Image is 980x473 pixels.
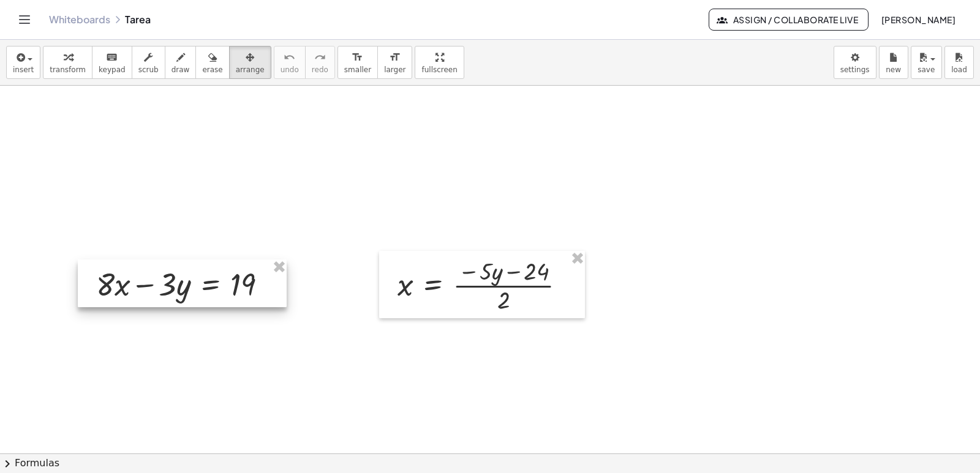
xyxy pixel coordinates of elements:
button: new [879,46,908,79]
button: save [911,46,942,79]
span: smaller [344,65,371,74]
button: keyboardkeypad [92,46,132,79]
button: format_sizelarger [377,46,412,79]
i: undo [284,50,295,65]
span: undo [281,65,299,74]
span: redo [312,65,328,74]
span: settings [840,65,870,74]
button: draw [165,46,197,79]
button: Assign / Collaborate Live [709,9,869,31]
button: format_sizesmaller [337,46,378,79]
span: erase [202,65,222,74]
button: erase [195,46,229,79]
span: [PERSON_NAME] [881,14,956,25]
button: transform [43,46,92,79]
button: Toggle navigation [15,10,34,29]
button: load [944,46,974,79]
button: fullscreen [415,46,464,79]
span: draw [171,65,190,74]
span: scrub [138,65,159,74]
span: arrange [236,65,265,74]
i: format_size [389,50,401,65]
span: keypad [99,65,126,74]
button: scrub [132,46,165,79]
i: format_size [352,50,363,65]
i: redo [314,50,326,65]
button: [PERSON_NAME] [871,9,965,31]
span: Assign / Collaborate Live [719,14,858,25]
span: fullscreen [421,65,457,74]
span: new [886,65,901,74]
a: Whiteboards [49,13,110,26]
button: arrange [229,46,271,79]
button: insert [6,46,40,79]
span: save [918,65,935,74]
button: settings [834,46,876,79]
span: load [951,65,967,74]
button: undoundo [274,46,306,79]
span: insert [13,65,34,74]
span: transform [50,65,86,74]
button: redoredo [305,46,335,79]
i: keyboard [106,50,118,65]
span: larger [384,65,405,74]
